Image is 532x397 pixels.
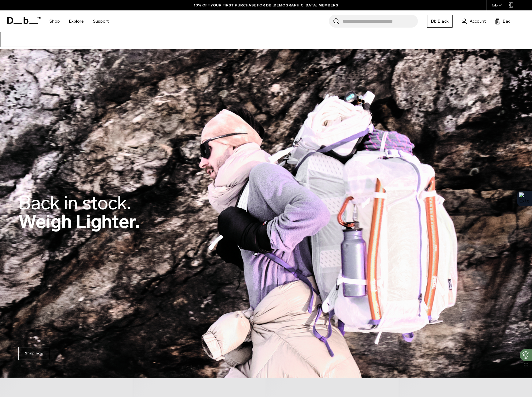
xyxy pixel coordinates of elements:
[427,15,453,28] a: Db Black
[470,18,486,25] span: Account
[45,10,113,32] nav: Main Navigation
[503,18,511,25] span: Bag
[18,192,131,214] span: Back in stock.
[69,10,84,32] a: Explore
[18,194,140,231] h2: Weigh Lighter.
[194,2,338,8] a: 10% OFF YOUR FIRST PURCHASE FOR DB [DEMOGRAPHIC_DATA] MEMBERS
[519,192,530,205] img: Extension Icon
[462,17,486,25] a: Account
[93,10,109,32] a: Support
[49,10,60,32] a: Shop
[495,17,511,25] button: Bag
[18,347,50,360] a: Shop now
